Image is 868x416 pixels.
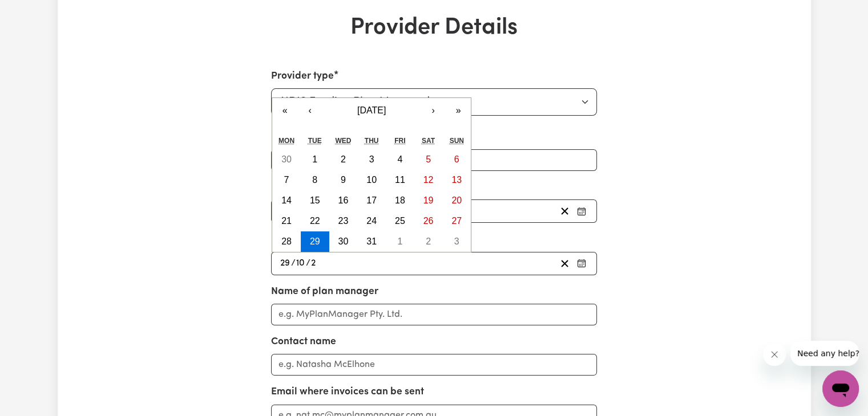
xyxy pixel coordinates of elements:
[386,190,414,211] button: 18 October 2
[386,149,414,170] button: 4 October 2
[272,170,301,190] button: 7 October 2
[271,232,336,247] label: Plan end date
[338,216,349,226] abbr: 23 October 2
[341,154,346,164] abbr: 2 October 2
[423,175,434,185] abbr: 12 October 2
[414,149,443,170] button: 5 October 2
[271,335,336,349] label: Contact name
[301,211,329,231] button: 22 October 2
[272,149,301,170] button: 30 September 2
[446,98,471,123] button: »
[296,256,306,271] input: --
[271,385,424,399] label: Email where invoices can be sent
[395,175,405,185] abbr: 11 October 2
[822,370,859,407] iframe: Button to launch messaging window
[310,216,320,226] abbr: 22 October 2
[271,354,597,376] input: e.g. Natasha McElhone
[271,69,334,84] label: Provider type
[190,14,679,42] h1: Provider Details
[306,258,310,268] span: /
[397,154,402,164] abbr: 4 October 2
[329,149,358,170] button: 2 October 2
[454,236,459,246] abbr: 3 November 2
[301,231,329,252] button: 29 October 2
[329,190,358,211] button: 16 October 2
[414,231,443,252] button: 2 November 2
[574,256,590,271] button: Pick your plan end date
[442,190,471,211] button: 20 October 2
[556,203,574,219] button: Clear plan start date
[310,195,320,205] abbr: 15 October 2
[414,211,443,231] button: 26 October 2
[451,175,462,185] abbr: 13 October 2
[271,180,340,195] label: Plan start date
[297,98,322,123] button: ‹
[365,137,379,145] abbr: Thursday
[312,154,317,164] abbr: 1 October 2
[272,231,301,252] button: 28 October 2
[7,8,69,17] span: Need any help?
[335,137,351,145] abbr: Wednesday
[280,256,291,271] input: --
[271,149,597,171] input: Enter your NDIS number
[451,216,462,226] abbr: 27 October 2
[421,98,446,123] button: ›
[272,190,301,211] button: 14 October 2
[357,190,386,211] button: 17 October 2
[301,190,329,211] button: 15 October 2
[301,149,329,170] button: 1 October 2
[329,231,358,252] button: 30 October 2
[291,258,296,268] span: /
[442,170,471,190] button: 13 October 2
[284,175,289,185] abbr: 7 October 2
[271,284,378,299] label: Name of plan manager
[450,137,464,145] abbr: Sunday
[386,231,414,252] button: 1 November 2
[414,170,443,190] button: 12 October 2
[763,343,786,366] iframe: Close message
[271,304,597,325] input: e.g. MyPlanManager Pty. Ltd.
[322,98,421,123] button: [DATE]
[442,149,471,170] button: 6 October 2
[422,137,435,145] abbr: Saturday
[341,175,346,185] abbr: 9 October 2
[357,211,386,231] button: 24 October 2
[281,236,292,246] abbr: 28 October 2
[271,129,333,144] label: NDIS Number
[369,154,374,164] abbr: 3 October 2
[423,216,434,226] abbr: 26 October 2
[281,216,292,226] abbr: 21 October 2
[308,137,322,145] abbr: Tuesday
[310,236,320,246] abbr: 29 October 2
[281,154,292,164] abbr: 30 September 2
[338,195,349,205] abbr: 16 October 2
[312,175,317,185] abbr: 8 October 2
[426,236,431,246] abbr: 2 November 2
[423,195,434,205] abbr: 19 October 2
[556,256,574,271] button: Clear plan end date
[386,170,414,190] button: 11 October 2
[395,216,405,226] abbr: 25 October 2
[278,137,294,145] abbr: Monday
[357,105,386,115] span: [DATE]
[357,149,386,170] button: 3 October 2
[272,98,297,123] button: «
[366,236,377,246] abbr: 31 October 2
[338,236,349,246] abbr: 30 October 2
[301,170,329,190] button: 8 October 2
[442,211,471,231] button: 27 October 2
[574,203,590,219] button: Pick your plan start date
[272,211,301,231] button: 21 October 2
[366,195,377,205] abbr: 17 October 2
[366,216,377,226] abbr: 24 October 2
[451,195,462,205] abbr: 20 October 2
[394,137,405,145] abbr: Friday
[366,175,377,185] abbr: 10 October 2
[397,236,402,246] abbr: 1 November 2
[454,154,459,164] abbr: 6 October 2
[414,190,443,211] button: 19 October 2
[281,195,292,205] abbr: 14 October 2
[329,170,358,190] button: 9 October 2
[395,195,405,205] abbr: 18 October 2
[310,256,317,271] input: ----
